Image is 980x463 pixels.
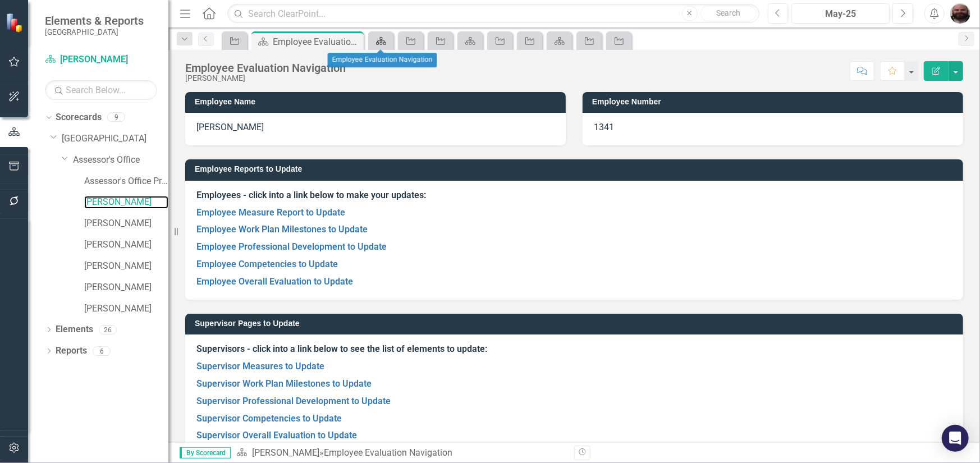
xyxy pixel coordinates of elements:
a: Assessor's Office Program [84,175,168,188]
small: [GEOGRAPHIC_DATA] [45,27,144,36]
a: [GEOGRAPHIC_DATA] [62,132,168,145]
div: » [236,447,566,460]
strong: Supervisors - click into a link below to see the list of elements to update: [196,343,487,354]
a: Supervisor Measures to Update [196,361,324,372]
a: Employee Work Plan Milestones to Update [196,224,368,235]
a: [PERSON_NAME] [84,217,168,230]
a: Supervisor Overall Evaluation to Update [196,430,357,441]
h3: Supervisor Pages to Update [195,319,958,328]
strong: Employees - click into a link below to make your updates: [196,190,426,200]
a: Elements [56,323,93,336]
a: [PERSON_NAME] [252,447,319,458]
a: Supervisor Competencies to Update [196,413,342,424]
div: Employee Evaluation Navigation [185,62,346,74]
div: [PERSON_NAME] [185,74,346,82]
div: 26 [99,325,117,334]
img: ClearPoint Strategy [6,13,25,33]
a: [PERSON_NAME] [84,260,168,273]
button: May-25 [791,3,890,24]
div: Open Intercom Messenger [942,425,969,452]
a: Supervisor Work Plan Milestones to Update [196,378,372,389]
a: Supervisor Professional Development to Update [196,396,391,406]
div: Employee Evaluation Navigation [328,53,437,68]
span: By Scorecard [180,447,231,459]
div: May-25 [795,7,886,21]
span: Elements & Reports [45,14,144,27]
a: [PERSON_NAME] [84,196,168,209]
h3: Employee Name [195,98,560,106]
a: [PERSON_NAME] [84,281,168,294]
a: Employee Measure Report to Update [196,207,345,218]
a: Employee Overall Evaluation to Update [196,276,353,287]
a: [PERSON_NAME] [45,53,157,66]
a: Scorecards [56,111,102,124]
div: Employee Evaluation Navigation [273,35,361,49]
a: Assessor's Office [73,154,168,167]
button: Search [700,6,757,21]
input: Search Below... [45,80,157,100]
h3: Employee Number [592,98,958,106]
a: Employee Professional Development to Update [196,241,387,252]
input: Search ClearPoint... [227,4,759,24]
a: Employee Competencies to Update [196,259,338,269]
div: Employee Evaluation Navigation [324,447,452,458]
a: [PERSON_NAME] [84,239,168,251]
img: Christopher Nutgrass [950,3,970,24]
p: [PERSON_NAME] [196,121,555,134]
div: 6 [93,346,111,356]
a: Reports [56,345,87,357]
a: [PERSON_NAME] [84,302,168,315]
span: Search [716,8,740,17]
span: 1341 [594,122,614,132]
div: 9 [107,113,125,122]
h3: Employee Reports to Update [195,165,958,173]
